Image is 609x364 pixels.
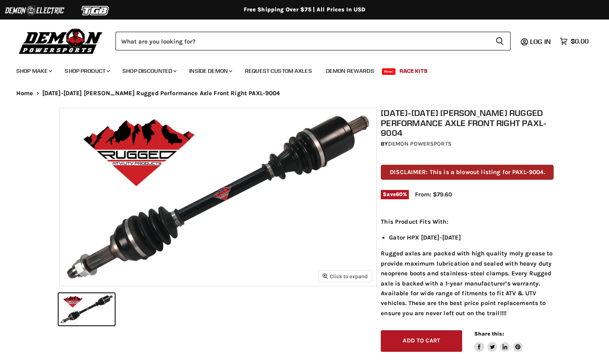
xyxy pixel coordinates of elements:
[388,140,452,147] a: Demon Powersports
[530,37,551,46] span: Log in
[381,165,554,180] p: DISCLAIMER: This is a blowout listing for PAXL-9004.
[381,217,554,227] p: This Product Fits With:
[320,63,380,79] a: Demon Rewards
[16,90,33,97] a: Home
[10,63,57,79] a: Shop Make
[323,273,368,279] span: Click to expand
[571,37,589,45] span: $0.00
[59,293,115,325] button: 2010-2013 John Deere Rugged Performance Axle Front Right PAXL-9004 thumbnail
[239,63,318,79] a: Request Custom Axles
[474,330,523,352] aside: Share this:
[389,233,554,242] li: Gator HPX [DATE]-[DATE]
[4,3,65,18] img: Demon Electric Logo 2
[382,68,396,75] span: New!
[319,271,372,282] button: Click to expand
[415,191,452,198] span: From: $79.60
[403,337,440,344] span: Add to cart
[381,217,554,318] div: Rugged axles are packed with high quality moly grease to provide maximum lubrication and sealed w...
[526,38,556,45] a: Log in
[396,191,403,197] span: 60
[16,26,105,55] img: Demon Powersports
[381,330,462,352] button: Add to cart
[65,3,126,18] img: TGB Logo 2
[116,32,511,50] form: Product
[489,32,511,50] button: Search
[381,108,554,138] h1: [DATE]-[DATE] [PERSON_NAME] Rugged Performance Axle Front Right PAXL-9004
[183,63,237,79] a: Inside Demon
[59,63,115,79] a: Shop Product
[393,63,434,79] a: Race Kits
[474,331,504,337] span: Share this:
[60,108,376,286] img: 2010-2013 John Deere Rugged Performance Axle Front Right PAXL-9004
[10,59,587,79] ul: Main menu
[116,32,489,50] input: Search
[116,63,181,79] a: Shop Discounted
[42,90,280,97] span: [DATE]-[DATE] [PERSON_NAME] Rugged Performance Axle Front Right PAXL-9004
[381,190,409,199] span: Save %
[556,35,593,47] a: $0.00
[381,139,554,148] div: by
